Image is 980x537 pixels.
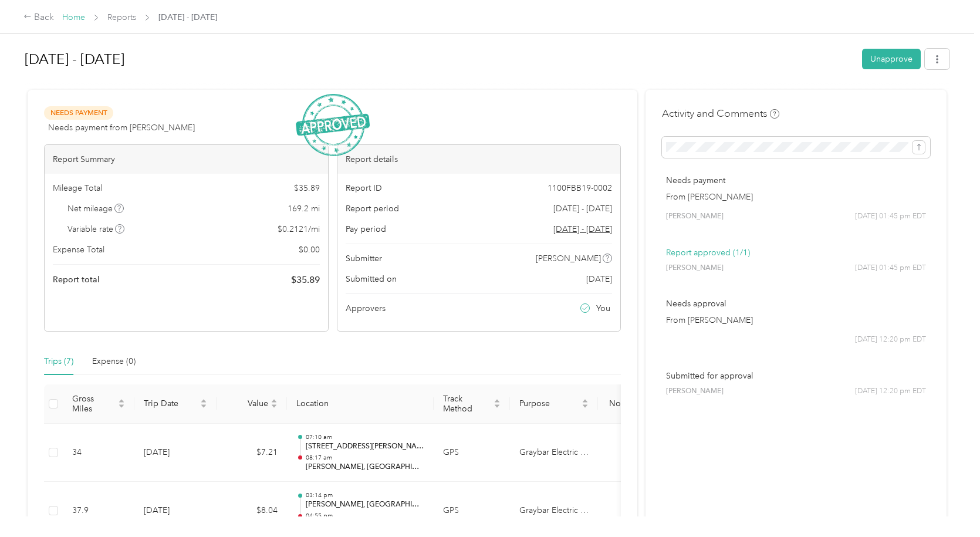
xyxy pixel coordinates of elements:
span: [DATE] - [DATE] [158,11,217,23]
span: caret-down [494,403,501,410]
span: Pay period [346,223,386,235]
td: 34 [63,424,134,482]
th: Track Method [434,384,510,424]
h1: Aug 1 - 31, 2025 [25,45,854,73]
h4: Activity and Comments [662,106,779,121]
span: Expense Total [53,244,104,256]
span: [PERSON_NAME] [536,252,601,265]
div: Expense (0) [92,355,136,368]
p: Needs payment [666,174,926,187]
span: caret-up [494,397,501,404]
span: Gross Miles [72,394,116,414]
span: Report period [346,202,399,215]
p: 03:14 pm [306,491,424,499]
td: $7.21 [217,424,287,482]
p: From [PERSON_NAME] [666,314,926,326]
p: [PERSON_NAME], [GEOGRAPHIC_DATA] [306,499,424,510]
span: caret-up [271,397,278,404]
span: caret-down [200,403,207,410]
span: caret-up [118,397,125,404]
th: Trip Date [134,384,217,424]
p: 07:10 am [306,433,424,441]
th: Notes [598,384,642,424]
span: caret-down [582,403,589,410]
p: [STREET_ADDRESS][PERSON_NAME] [306,441,424,452]
div: Report details [337,145,621,174]
span: [PERSON_NAME] [666,386,724,397]
td: GPS [434,424,510,482]
th: Location [287,384,434,424]
a: Reports [107,12,136,22]
th: Gross Miles [63,384,134,424]
span: Report total [53,273,100,286]
span: [PERSON_NAME] [666,263,724,273]
p: Submitted for approval [666,370,926,382]
span: 169.2 mi [288,202,320,215]
iframe: Everlance-gr Chat Button Frame [914,471,980,537]
span: Track Method [443,394,491,414]
span: Net mileage [67,202,124,215]
span: Needs Payment [44,106,113,120]
span: Approvers [346,302,386,315]
div: Report Summary [45,145,328,174]
span: caret-down [118,403,125,410]
span: Go to pay period [553,223,612,235]
span: Purpose [519,398,579,408]
p: 08:17 am [306,454,424,462]
p: From [PERSON_NAME] [666,191,926,203]
a: Home [62,12,85,22]
span: caret-down [271,403,278,410]
span: [DATE] 01:45 pm EDT [855,211,926,222]
span: [DATE] 01:45 pm EDT [855,263,926,273]
span: Report ID [346,182,382,194]
th: Value [217,384,287,424]
span: Submitted on [346,273,397,285]
span: 1100FBB19-0002 [548,182,612,194]
td: [DATE] [134,424,217,482]
img: ApprovedStamp [296,94,370,157]
div: Back [23,11,54,25]
span: caret-up [582,397,589,404]
span: $ 35.89 [291,273,320,287]
span: [DATE] [586,273,612,285]
th: Purpose [510,384,598,424]
span: [DATE] - [DATE] [553,202,612,215]
span: [DATE] 12:20 pm EDT [855,335,926,345]
div: Trips (7) [44,355,73,368]
span: $ 0.2121 / mi [278,223,320,235]
span: caret-up [200,397,207,404]
span: [PERSON_NAME] [666,211,724,222]
span: Mileage Total [53,182,102,194]
td: Graybar Electric Company, Inc [510,424,598,482]
span: Needs payment from [PERSON_NAME] [48,121,195,134]
p: Needs approval [666,298,926,310]
span: Value [226,398,268,408]
p: [PERSON_NAME], [GEOGRAPHIC_DATA] [306,462,424,472]
span: Trip Date [144,398,198,408]
p: 04:55 pm [306,512,424,520]
span: Submitter [346,252,382,265]
span: $ 0.00 [299,244,320,256]
span: [DATE] 12:20 pm EDT [855,386,926,397]
span: Variable rate [67,223,125,235]
p: Report approved (1/1) [666,246,926,259]
button: Unapprove [862,49,921,69]
span: $ 35.89 [294,182,320,194]
span: You [596,302,610,315]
